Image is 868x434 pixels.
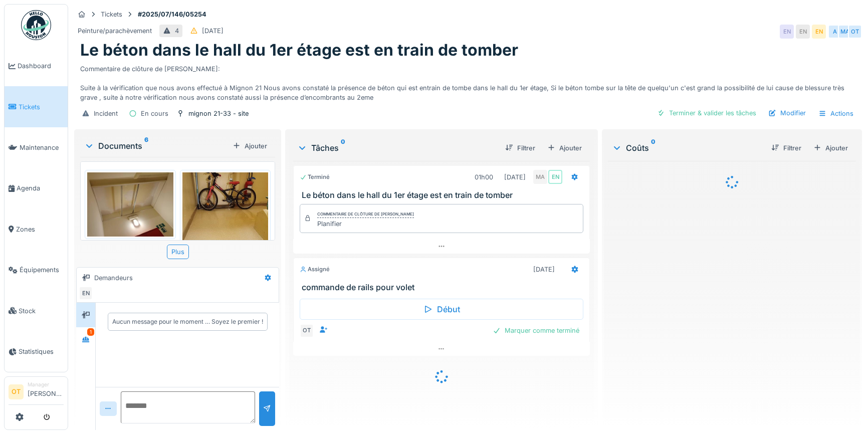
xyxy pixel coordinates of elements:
[78,26,152,36] div: Peinture/parachèvement
[87,328,94,336] div: 1
[5,86,68,127] a: Tickets
[28,381,64,402] li: [PERSON_NAME]
[780,25,794,39] div: EN
[533,170,547,184] div: MA
[167,245,189,259] div: Plus
[202,26,224,36] div: [DATE]
[300,324,314,338] div: OT
[5,168,68,208] a: Agenda
[302,283,585,292] h3: commande de rails pour volet
[838,25,852,39] div: MA
[134,10,210,19] strong: #2025/07/146/05254
[94,109,118,118] div: Incident
[812,25,826,39] div: EN
[5,250,68,290] a: Équipements
[19,102,64,112] span: Tickets
[302,190,585,200] h3: Le béton dans le hall du 1er étage est en train de tomber
[764,106,810,120] div: Modifier
[317,219,414,229] div: Planifier
[84,140,229,152] div: Documents
[229,139,271,153] div: Ajouter
[796,25,810,39] div: EN
[87,172,173,237] img: kidi0wg6pvglk8b86m37g89hxoli
[18,61,64,71] span: Dashboard
[112,317,263,326] div: Aucun message pour le moment … Soyez le premier !
[5,290,68,331] a: Stock
[300,173,330,181] div: Terminé
[21,10,51,40] img: Badge_color-CXgf-gQk.svg
[20,143,64,152] span: Maintenance
[814,106,858,121] div: Actions
[848,25,862,39] div: OT
[300,299,583,320] div: Début
[16,225,64,234] span: Zones
[297,142,497,154] div: Tâches
[141,109,168,118] div: En cours
[504,172,526,182] div: [DATE]
[85,239,176,249] div: IMG_20250702_085619_996.jpg
[809,141,852,155] div: Ajouter
[489,324,583,337] div: Marquer comme terminé
[475,172,493,182] div: 01h00
[28,381,64,388] div: Manager
[543,141,586,155] div: Ajouter
[188,109,249,118] div: mignon 21-33 - site
[20,265,64,275] span: Équipements
[144,140,148,152] sup: 6
[533,265,555,274] div: [DATE]
[767,141,805,155] div: Filtrer
[653,106,760,120] div: Terminer & valider les tâches
[17,183,64,193] span: Agenda
[182,172,269,287] img: 919j5najrl9msxdjolkqvlu7z23d
[317,211,414,218] div: Commentaire de clôture de [PERSON_NAME]
[19,347,64,356] span: Statistiques
[5,209,68,250] a: Zones
[19,306,64,316] span: Stock
[175,26,179,36] div: 4
[828,25,842,39] div: A
[341,142,345,154] sup: 0
[651,142,656,154] sup: 0
[79,286,93,300] div: EN
[5,331,68,372] a: Statistiques
[5,127,68,168] a: Maintenance
[94,273,133,283] div: Demandeurs
[300,265,330,274] div: Assigné
[9,381,64,405] a: OT Manager[PERSON_NAME]
[5,46,68,86] a: Dashboard
[501,141,539,155] div: Filtrer
[101,10,122,19] div: Tickets
[9,384,24,399] li: OT
[612,142,763,154] div: Coûts
[80,60,856,103] div: Commentaire de clôture de [PERSON_NAME]: Suite à la vérification que nous avons effectué à Mignon...
[548,170,562,184] div: EN
[80,41,518,60] h1: Le béton dans le hall du 1er étage est en train de tomber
